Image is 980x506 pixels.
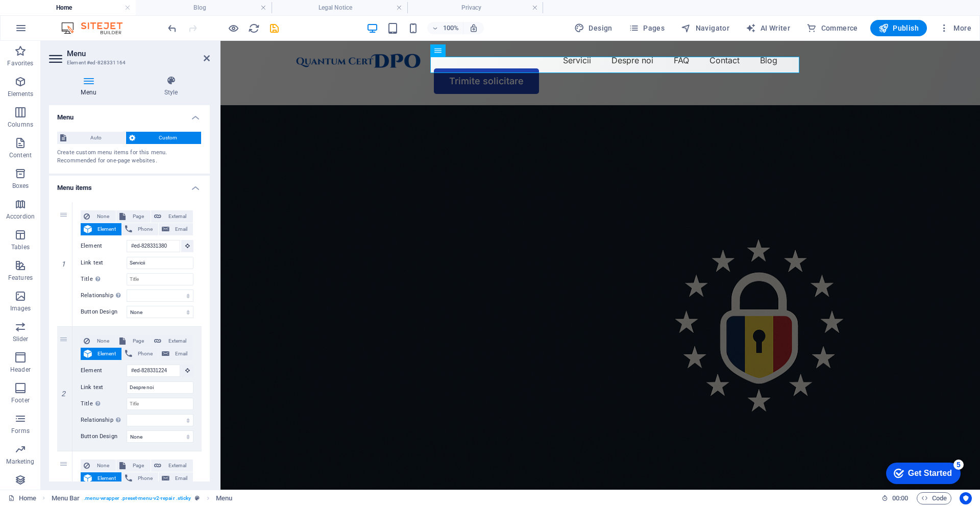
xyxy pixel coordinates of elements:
input: Link text... [127,257,193,269]
span: Page [129,210,148,223]
span: Phone [135,472,155,485]
span: External [164,210,190,223]
button: External [151,460,193,472]
span: Click to select. Double-click to edit [216,492,232,504]
h6: Session time [881,492,909,504]
button: Commerce [802,20,862,36]
span: Design [574,23,612,33]
span: Page [129,460,148,472]
button: Phone [122,348,158,360]
span: Phone [135,348,155,360]
span: None [93,335,113,347]
p: Elements [8,90,34,98]
div: 5 [76,2,86,12]
h4: Menu [49,105,210,124]
h4: Legal Notice [272,2,407,13]
p: Features [8,274,33,282]
button: Phone [122,472,158,485]
p: Slider [13,335,29,343]
h4: Menu items [49,176,210,194]
span: Publish [878,23,919,33]
button: 100% [427,22,463,34]
h4: Menu [49,76,132,97]
button: Element [81,472,121,485]
em: 2 [56,390,71,398]
button: Email [159,223,193,235]
button: External [151,210,193,223]
span: : [899,494,901,502]
span: Email [173,223,190,235]
span: More [939,23,971,33]
button: undo [166,22,178,34]
button: Usercentrics [960,492,972,504]
span: None [93,210,113,223]
p: Footer [11,396,30,404]
span: Email [173,472,190,485]
div: Get Started 5 items remaining, 0% complete [8,5,83,27]
h4: Blog [136,2,272,13]
span: External [164,460,190,472]
span: Phone [135,223,155,235]
p: Content [9,151,32,159]
p: Forms [11,427,30,435]
h4: Style [132,76,210,97]
p: Tables [11,243,30,251]
label: Title [81,273,127,285]
label: Title [81,398,127,410]
h6: 100% [443,22,459,34]
button: None [81,210,116,223]
button: save [268,22,280,34]
button: AI Writer [742,20,794,36]
label: Link text [81,257,127,269]
button: Publish [870,20,927,36]
i: On resize automatically adjust zoom level to fit chosen device. [469,23,478,33]
i: Reload page [248,22,260,34]
span: Auto [69,132,122,144]
button: More [935,20,975,36]
span: Element [95,348,118,360]
span: . menu-wrapper .preset-menu-v2-repair .sticky [84,492,191,504]
label: Element [81,240,127,252]
button: Element [81,348,121,360]
button: Auto [57,132,126,144]
span: Element [95,223,118,235]
span: Pages [629,23,665,33]
button: reload [248,22,260,34]
span: Commerce [806,23,858,33]
button: Phone [122,223,158,235]
input: Link text... [127,381,193,394]
p: Columns [8,121,33,129]
button: None [81,335,116,347]
span: Click to select. Double-click to edit [52,492,80,504]
h3: Element #ed-828331164 [67,58,189,67]
input: No element chosen [127,365,180,377]
button: Element [81,223,121,235]
button: Page [116,460,151,472]
span: None [93,460,113,472]
img: Editor Logo [59,22,135,34]
button: None [81,460,116,472]
input: No element chosen [127,240,180,252]
span: Page [129,335,148,347]
p: Header [10,366,31,374]
i: Save (Ctrl+S) [268,22,280,34]
button: Design [570,20,617,36]
p: Boxes [12,182,29,190]
input: Title [127,398,193,410]
span: Code [921,492,947,504]
div: Create custom menu items for this menu. Recommended for one-page websites. [57,149,202,165]
p: Collections [5,488,36,496]
label: Link text [81,381,127,394]
button: Email [159,348,193,360]
span: 00 00 [892,492,908,504]
label: Button Design [81,306,127,318]
a: Click to cancel selection. Double-click to open Pages [8,492,36,504]
span: Custom [138,132,199,144]
p: Accordion [6,212,35,221]
button: Code [917,492,951,504]
button: Click here to leave preview mode and continue editing [227,22,239,34]
span: Email [173,348,190,360]
em: 1 [56,260,71,268]
label: Button Design [81,430,127,443]
button: External [151,335,193,347]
